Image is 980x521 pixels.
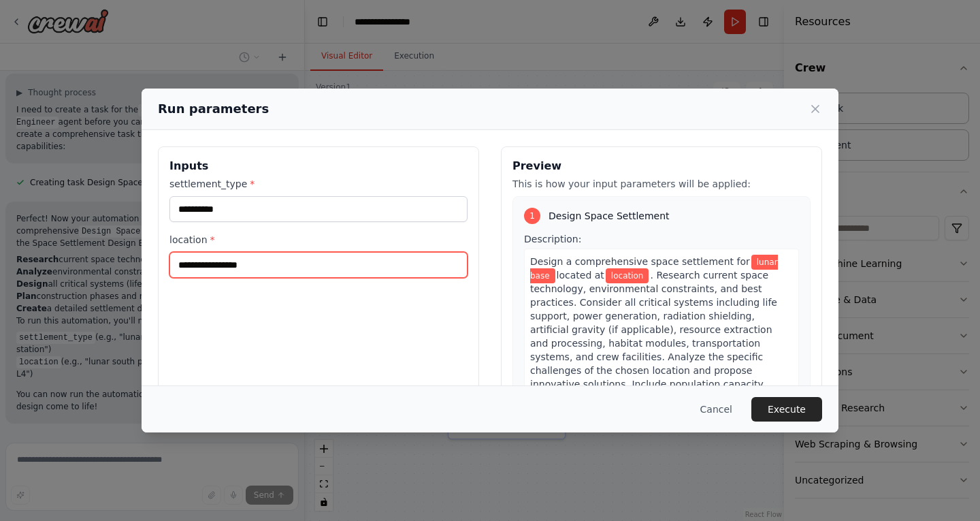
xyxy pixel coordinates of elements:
button: Execute [751,397,822,422]
h2: Run parameters [158,99,269,119]
span: Design Space Settlement [549,209,670,223]
span: located at [557,270,604,281]
h3: Inputs [169,158,468,174]
span: Variable: location [606,268,649,283]
span: Description: [524,234,581,244]
h3: Preview [512,158,811,174]
span: Design a comprehensive space settlement for [530,256,750,267]
span: . Research current space technology, environmental constraints, and best practices. Consider all ... [530,270,777,403]
p: This is how your input parameters will be applied: [512,177,811,191]
button: Cancel [689,397,743,422]
div: 1 [524,208,540,224]
span: Variable: settlement_type [530,255,778,283]
label: location [169,233,468,247]
label: settlement_type [169,177,468,191]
